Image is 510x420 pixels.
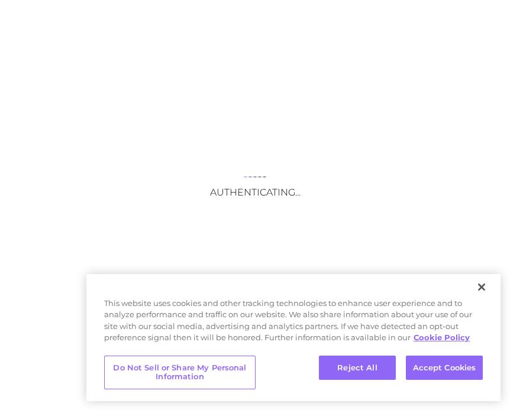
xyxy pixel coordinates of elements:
[319,356,396,380] button: Reject All
[86,274,501,401] div: Privacy
[104,356,256,389] button: Do Not Sell or Share My Personal Information, Opens the preference center dialog
[414,333,470,342] a: More information about your privacy, opens in a new tab
[86,298,501,350] div: This website uses cookies and other tracking technologies to enhance user experience and to analy...
[469,274,495,300] button: Close
[137,187,373,198] h3: Authenticating...
[86,274,501,401] div: Cookie banner
[406,356,483,380] button: Accept Cookies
